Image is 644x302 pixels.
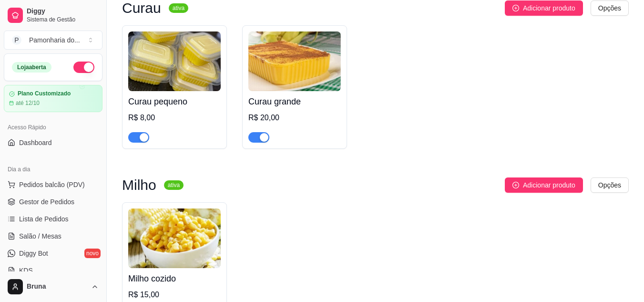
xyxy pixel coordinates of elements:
[512,182,519,188] span: plus-circle
[73,62,94,73] button: Alterar Status
[4,120,102,135] div: Acesso Rápido
[27,282,87,291] span: Bruna
[122,2,161,14] h3: Curau
[12,62,51,73] div: Loja aberta
[248,112,341,124] div: R$ 20,00
[4,135,102,150] a: Dashboard
[128,208,221,268] img: product-image
[19,180,85,189] span: Pedidos balcão (PDV)
[512,5,519,11] span: plus-circle
[128,95,221,108] h4: Curau pequeno
[523,3,575,13] span: Adicionar produto
[248,31,341,91] img: product-image
[128,289,221,301] div: R$ 15,00
[19,138,52,147] span: Dashboard
[27,7,99,16] span: Diggy
[29,35,80,45] div: Pamonharia do ...
[12,35,21,45] span: P
[4,194,102,209] a: Gestor de Pedidos
[523,180,575,190] span: Adicionar produto
[591,177,629,193] button: Opções
[591,0,629,16] button: Opções
[169,3,188,13] sup: ativa
[4,263,102,278] a: KDS
[4,31,102,50] button: Select a team
[598,180,621,190] span: Opções
[248,95,341,108] h4: Curau grande
[19,214,69,224] span: Lista de Pedidos
[4,4,102,27] a: DiggySistema de Gestão
[27,16,99,23] span: Sistema de Gestão
[4,229,102,244] a: Salão / Mesas
[505,0,583,16] button: Adicionar produto
[19,249,48,258] span: Diggy Bot
[505,177,583,193] button: Adicionar produto
[16,99,40,107] article: até 12/10
[4,85,102,112] a: Plano Customizadoaté 12/10
[4,177,102,192] button: Pedidos balcão (PDV)
[4,162,102,177] div: Dia a dia
[128,272,221,285] h4: Milho cozido
[4,275,102,298] button: Bruna
[19,197,74,207] span: Gestor de Pedidos
[19,266,33,275] span: KDS
[4,246,102,261] a: Diggy Botnovo
[122,179,156,191] h3: Milho
[18,90,71,97] article: Plano Customizado
[164,180,184,190] sup: ativa
[598,3,621,13] span: Opções
[4,211,102,227] a: Lista de Pedidos
[128,112,221,124] div: R$ 8,00
[19,231,61,241] span: Salão / Mesas
[128,31,221,91] img: product-image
